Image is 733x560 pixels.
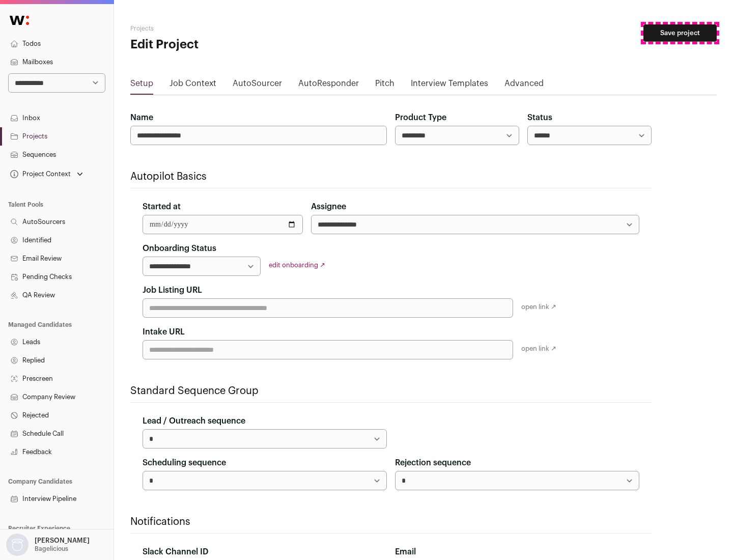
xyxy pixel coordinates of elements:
[143,284,202,296] label: Job Listing URL
[395,546,639,558] div: Email
[643,24,717,42] button: Save project
[143,457,226,469] label: Scheduling sequence
[130,515,652,529] h2: Notifications
[6,534,29,556] img: nopic.png
[143,201,181,213] label: Started at
[143,415,245,427] label: Lead / Outreach sequence
[395,111,446,124] label: Product Type
[527,111,552,124] label: Status
[143,326,185,338] label: Intake URL
[170,77,216,94] a: Job Context
[143,546,208,558] label: Slack Channel ID
[8,167,85,181] button: Open dropdown
[504,77,544,94] a: Advanced
[375,77,394,94] a: Pitch
[130,170,652,184] h2: Autopilot Basics
[311,201,346,213] label: Assignee
[130,24,326,33] h2: Projects
[269,262,325,268] a: edit onboarding ↗
[130,384,652,398] h2: Standard Sequence Group
[233,77,282,94] a: AutoSourcer
[395,457,471,469] label: Rejection sequence
[4,534,92,556] button: Open dropdown
[35,537,90,545] p: [PERSON_NAME]
[130,37,326,53] h1: Edit Project
[411,77,488,94] a: Interview Templates
[4,10,35,31] img: Wellfound
[130,111,153,124] label: Name
[143,242,216,255] label: Onboarding Status
[8,170,71,178] div: Project Context
[130,77,153,94] a: Setup
[298,77,359,94] a: AutoResponder
[35,545,68,553] p: Bagelicious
